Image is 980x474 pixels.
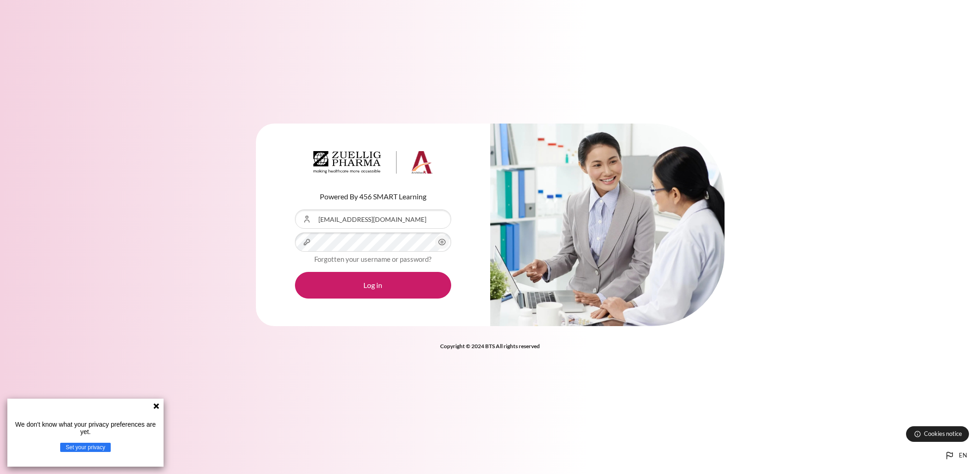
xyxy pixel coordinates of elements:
[940,446,971,465] button: Languages
[295,191,451,202] p: Powered By 456 SMART Learning
[314,255,431,263] a: Forgotten your username or password?
[295,272,451,299] button: Log in
[313,151,433,174] img: Architeck
[295,209,451,229] input: Username or Email Address
[313,151,433,178] a: Architeck
[906,426,969,442] button: Cookies notice
[60,443,111,452] button: Set your privacy
[924,429,962,438] span: Cookies notice
[959,451,967,460] span: en
[11,421,160,435] p: We don't know what your privacy preferences are yet.
[440,343,540,350] strong: Copyright © 2024 BTS All rights reserved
